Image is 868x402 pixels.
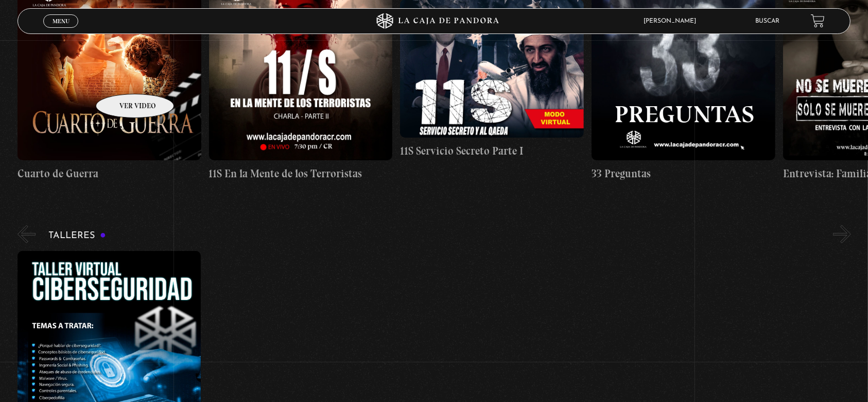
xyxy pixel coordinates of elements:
span: [PERSON_NAME] [638,18,706,24]
h4: 11S En la Mente de los Terroristas [209,165,393,182]
a: Buscar [756,18,780,24]
span: Cerrar [49,26,73,33]
span: Menu [53,18,70,24]
a: View your shopping cart [811,14,825,28]
button: Previous [18,225,36,243]
h4: 33 Preguntas [592,165,775,182]
button: Next [833,225,851,243]
h3: Talleres [48,231,106,241]
h4: 11S Servicio Secreto Parte I [400,143,584,159]
h4: Cuarto de Guerra [18,165,201,182]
